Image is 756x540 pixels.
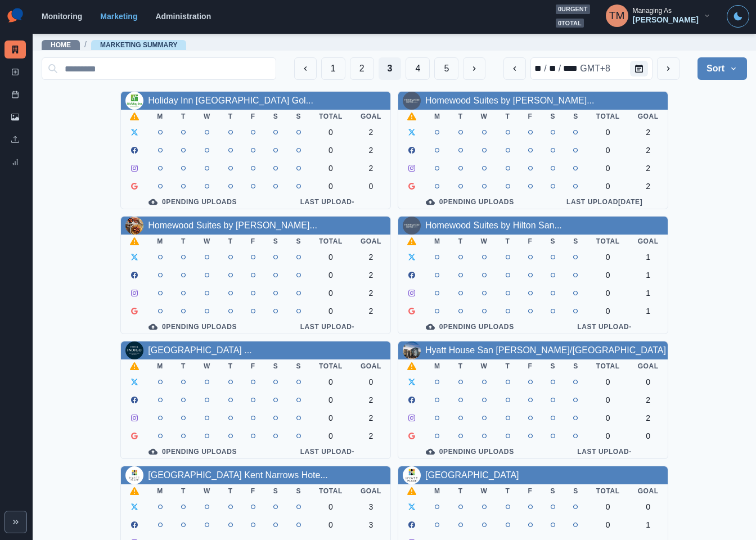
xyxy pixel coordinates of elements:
[319,395,343,404] div: 0
[319,289,343,298] div: 0
[596,128,620,137] div: 0
[361,431,381,440] div: 2
[533,62,543,75] div: month
[361,128,381,137] div: 2
[352,235,390,248] th: Goal
[638,520,659,529] div: 1
[497,359,519,373] th: T
[130,322,255,331] div: 0 Pending Uploads
[638,182,659,191] div: 2
[361,182,381,191] div: 0
[638,146,659,155] div: 2
[596,146,620,155] div: 0
[319,520,343,529] div: 0
[219,484,242,498] th: T
[319,377,343,386] div: 0
[310,110,352,123] th: Total
[597,4,720,27] button: Managing As[PERSON_NAME]
[596,431,620,440] div: 0
[403,341,421,359] img: 399540660783201
[361,502,381,511] div: 3
[548,62,557,75] div: day
[319,182,343,191] div: 0
[519,110,542,123] th: F
[551,322,659,331] div: Last Upload -
[727,5,749,28] button: Toggle Mode
[130,197,255,206] div: 0 Pending Uploads
[403,466,421,484] img: 243962908950241
[638,395,659,404] div: 2
[629,110,668,123] th: Goal
[319,271,343,280] div: 0
[310,235,352,248] th: Total
[425,110,449,123] th: M
[219,235,242,248] th: T
[310,359,352,373] th: Total
[319,146,343,155] div: 0
[596,377,620,386] div: 0
[633,15,699,25] div: [PERSON_NAME]
[100,41,178,49] a: Marketing Summary
[219,110,242,123] th: T
[352,359,390,373] th: Goal
[379,57,402,80] button: Page 3
[403,92,421,110] img: 160869138046130
[629,484,668,498] th: Goal
[425,470,519,480] a: [GEOGRAPHIC_DATA]
[125,341,143,359] img: 467878646725930
[273,197,381,206] div: Last Upload -
[319,431,343,440] div: 0
[596,413,620,422] div: 0
[551,197,659,206] div: Last Upload [DATE]
[403,217,421,235] img: 274301119738949
[638,289,659,298] div: 1
[638,253,659,262] div: 1
[100,12,137,21] a: Marketing
[172,235,195,248] th: T
[449,235,472,248] th: T
[242,484,264,498] th: F
[629,359,668,373] th: Goal
[287,110,310,123] th: S
[310,484,352,498] th: Total
[125,466,143,484] img: 100940909403481
[425,484,449,498] th: M
[319,502,343,511] div: 0
[125,217,143,235] img: 437203929477831
[596,289,620,298] div: 0
[319,128,343,137] div: 0
[4,153,26,171] a: Review Summary
[287,484,310,498] th: S
[638,164,659,173] div: 2
[219,359,242,373] th: T
[4,108,26,126] a: Media Library
[564,359,587,373] th: S
[319,164,343,173] div: 0
[638,128,659,137] div: 2
[564,235,587,248] th: S
[148,235,172,248] th: M
[352,110,390,123] th: Goal
[361,146,381,155] div: 2
[4,40,26,58] a: Marketing Summary
[195,484,219,498] th: W
[533,62,611,75] div: Date
[42,12,82,21] a: Monitoring
[4,511,27,533] button: Expand
[596,164,620,173] div: 0
[148,470,328,480] a: [GEOGRAPHIC_DATA] Kent Narrows Hote...
[425,359,449,373] th: M
[638,413,659,422] div: 2
[629,235,668,248] th: Goal
[287,359,310,373] th: S
[425,235,449,248] th: M
[4,85,26,103] a: Post Schedule
[638,502,659,511] div: 0
[596,253,620,262] div: 0
[472,484,497,498] th: W
[361,307,381,316] div: 2
[361,377,381,386] div: 0
[497,110,519,123] th: T
[361,395,381,404] div: 2
[4,63,26,81] a: New Post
